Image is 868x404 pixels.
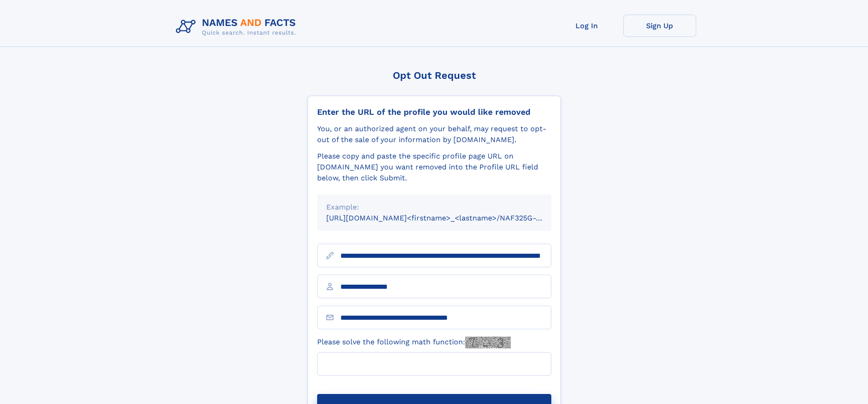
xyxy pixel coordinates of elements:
[317,151,551,184] div: Please copy and paste the specific profile page URL on [DOMAIN_NAME] you want removed into the Pr...
[172,15,303,39] img: Logo Names and Facts
[317,337,511,348] label: Please solve the following math function:
[317,107,551,117] div: Enter the URL of the profile you would like removed
[326,214,569,222] small: [URL][DOMAIN_NAME]<firstname>_<lastname>/NAF325G-xxxxxxxx
[623,15,696,37] a: Sign Up
[550,15,623,37] a: Log In
[317,123,551,145] div: You, or an authorized agent on your behalf, may request to opt-out of the sale of your informatio...
[308,70,561,81] div: Opt Out Request
[326,202,542,213] div: Example:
